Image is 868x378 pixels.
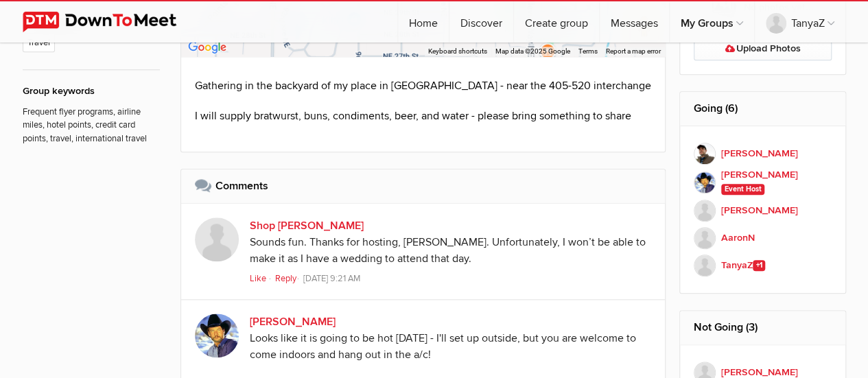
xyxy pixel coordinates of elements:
[195,169,652,202] h2: Comments
[753,260,765,271] span: +1
[694,224,832,252] a: AaronN
[694,227,716,249] img: AaronN
[694,37,832,60] a: Upload Photos
[721,258,765,273] b: TanyaZ
[250,219,364,233] a: Shop [PERSON_NAME]
[694,197,832,224] a: [PERSON_NAME]
[721,203,798,218] b: [PERSON_NAME]
[303,273,360,284] span: [DATE] 9:21 AM
[721,184,764,195] span: Event Host
[694,255,716,276] img: TanyaZ
[398,1,449,43] a: Home
[721,167,798,182] b: [PERSON_NAME]
[250,315,336,329] a: [PERSON_NAME]
[195,78,652,94] p: Gathering in the backyard of my place in [GEOGRAPHIC_DATA] - near the 405-520 interchange
[606,47,661,55] a: Report a map error
[23,84,160,99] div: Group keywords
[195,314,239,357] img: Dave Nuttall
[449,1,513,43] a: Discover
[578,47,598,55] a: Terms (opens in new tab)
[600,1,669,43] a: Messages
[694,200,716,222] img: Steven T
[694,311,832,344] h2: Not Going (3)
[250,234,652,268] div: Sounds fun. Thanks for hosting, [PERSON_NAME]. Unfortunately, I won’t be able to make it as I hav...
[23,99,160,145] p: Frequent flyer programs, airline miles, hotel points, credit card points, travel, international t...
[694,172,716,193] img: Dave Nuttall
[721,231,755,246] b: AaronN
[23,12,198,32] img: DownToMeet
[694,143,716,165] img: Stefan Krasowski
[694,252,832,279] a: TanyaZ+1
[514,1,599,43] a: Create group
[195,108,652,124] p: I will supply bratwurst, buns, condiments, beer, and water - please bring something to share
[250,273,268,284] a: Like
[694,167,832,197] a: [PERSON_NAME] Event Host
[275,273,301,284] a: Reply
[195,217,239,261] img: Shop R J
[495,47,570,55] span: Map data ©2025 Google
[694,140,832,167] a: [PERSON_NAME]
[755,1,845,43] a: TanyaZ
[250,273,266,284] span: Like
[185,38,230,56] a: Open this area in Google Maps (opens a new window)
[428,47,487,56] button: Keyboard shortcuts
[721,146,798,161] b: [PERSON_NAME]
[185,38,230,56] img: Google
[670,1,754,43] a: My Groups
[694,92,832,125] h2: Going (6)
